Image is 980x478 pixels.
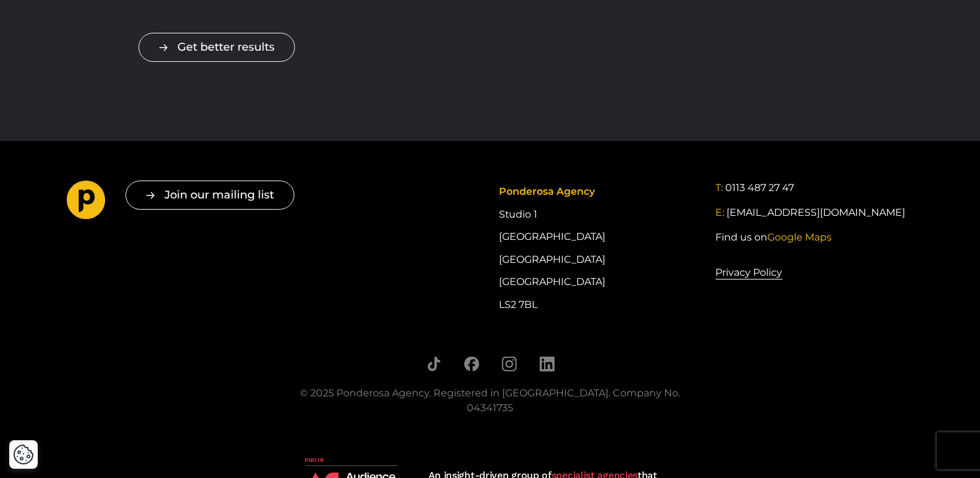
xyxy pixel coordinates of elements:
[138,33,295,62] a: Get better results
[464,356,479,372] a: Follow us on Facebook
[126,181,294,210] button: Join our mailing list
[539,356,555,372] a: Follow us on LinkedIn
[283,386,697,416] div: © 2025 Ponderosa Agency. Registered in [GEOGRAPHIC_DATA]. Company No. 04341735
[499,181,697,316] div: Studio 1 [GEOGRAPHIC_DATA] [GEOGRAPHIC_DATA] [GEOGRAPHIC_DATA] LS2 7BL
[715,230,832,245] a: Find us onGoogle Maps
[13,444,34,465] button: Cookie Settings
[715,207,724,218] span: E:
[501,356,517,372] a: Follow us on Instagram
[715,182,723,194] span: T:
[67,181,106,224] a: Go to homepage
[726,205,905,220] a: [EMAIL_ADDRESS][DOMAIN_NAME]
[426,356,441,372] a: Follow us on TikTok
[725,181,794,195] a: 0113 487 27 47
[499,186,595,197] span: Ponderosa Agency
[13,444,34,465] img: Revisit consent button
[715,265,782,281] a: Privacy Policy
[767,231,832,243] span: Google Maps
